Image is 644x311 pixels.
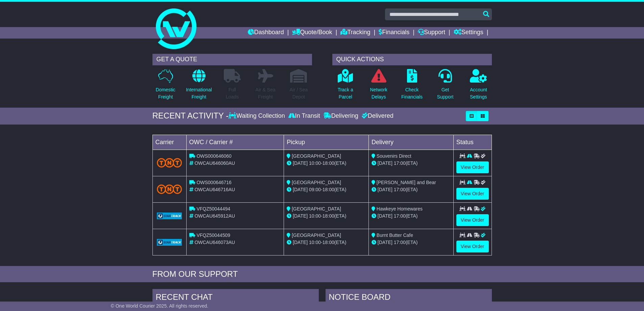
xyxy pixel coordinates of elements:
[292,206,341,212] span: [GEOGRAPHIC_DATA]
[401,69,423,104] a: CheckFinancials
[370,86,387,101] p: Network Delays
[186,86,212,101] p: International Freight
[248,27,284,39] a: Dashboard
[194,160,235,166] span: OWCAU646060AU
[378,187,392,192] span: [DATE]
[326,289,492,307] div: NOTICE BOARD
[196,153,232,159] span: OWS000646060
[287,160,366,167] div: - (ETA)
[194,213,235,219] span: OWCAU645912AU
[293,187,308,192] span: [DATE]
[394,213,406,219] span: 17:00
[378,160,392,166] span: [DATE]
[186,135,284,150] td: OWC / Carrier #
[292,232,341,238] span: [GEOGRAPHIC_DATA]
[309,187,321,192] span: 09:00
[378,240,392,245] span: [DATE]
[436,69,454,104] a: GetSupport
[418,27,445,39] a: Support
[152,111,229,121] div: RECENT ACTIVITY -
[156,86,175,101] p: Domestic Freight
[456,241,489,252] a: View Order
[229,112,286,120] div: Waiting Collection
[287,112,322,120] div: In Transit
[196,206,230,212] span: VFQZ50044494
[290,86,308,101] p: Air / Sea Depot
[377,180,436,185] span: [PERSON_NAME] and Bear
[456,214,489,226] a: View Order
[292,180,341,185] span: [GEOGRAPHIC_DATA]
[454,27,483,39] a: Settings
[196,232,230,238] span: VFQZ50044509
[323,160,334,166] span: 18:00
[196,180,232,185] span: OWS000646716
[360,112,393,120] div: Delivered
[157,158,182,167] img: TNT_Domestic.png
[470,86,487,101] p: Account Settings
[332,54,492,65] div: QUICK ACTIONS
[292,153,341,159] span: [GEOGRAPHIC_DATA]
[340,27,370,39] a: Tracking
[337,69,354,104] a: Track aParcel
[152,289,319,307] div: RECENT CHAT
[194,187,235,192] span: OWCAU646716AU
[309,240,321,245] span: 10:00
[394,160,406,166] span: 17:00
[323,213,334,219] span: 18:00
[152,135,186,150] td: Carrier
[372,186,451,193] div: (ETA)
[377,206,423,212] span: Hawkeye Homewares
[394,187,406,192] span: 17:00
[293,213,308,219] span: [DATE]
[309,213,321,219] span: 10:00
[152,54,312,65] div: GET A QUOTE
[456,188,489,200] a: View Order
[152,269,492,279] div: FROM OUR SUPPORT
[379,27,409,39] a: Financials
[394,240,406,245] span: 17:00
[157,213,182,219] img: GetCarrierServiceLogo
[368,135,453,150] td: Delivery
[369,69,387,104] a: NetworkDelays
[157,239,182,246] img: GetCarrierServiceLogo
[186,69,212,104] a: InternationalFreight
[372,160,451,167] div: (ETA)
[401,86,423,101] p: Check Financials
[256,86,276,101] p: Air & Sea Freight
[157,184,182,194] img: TNT_Domestic.png
[372,213,451,220] div: (ETA)
[293,240,308,245] span: [DATE]
[437,86,453,101] p: Get Support
[194,240,235,245] span: OWCAU646073AU
[338,86,353,101] p: Track a Parcel
[155,69,175,104] a: DomesticFreight
[323,187,334,192] span: 18:00
[287,186,366,193] div: - (ETA)
[323,240,334,245] span: 18:00
[372,239,451,246] div: (ETA)
[322,112,360,120] div: Delivering
[456,161,489,173] a: View Order
[111,303,209,309] span: © One World Courier 2025. All rights reserved.
[284,135,369,150] td: Pickup
[377,153,411,159] span: Souvenirs Direct
[287,213,366,220] div: - (ETA)
[224,86,241,101] p: Full Loads
[470,69,487,104] a: AccountSettings
[292,27,332,39] a: Quote/Book
[378,213,392,219] span: [DATE]
[287,239,366,246] div: - (ETA)
[293,160,308,166] span: [DATE]
[377,232,413,238] span: Burnt Butter Cafe
[453,135,492,150] td: Status
[309,160,321,166] span: 10:00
